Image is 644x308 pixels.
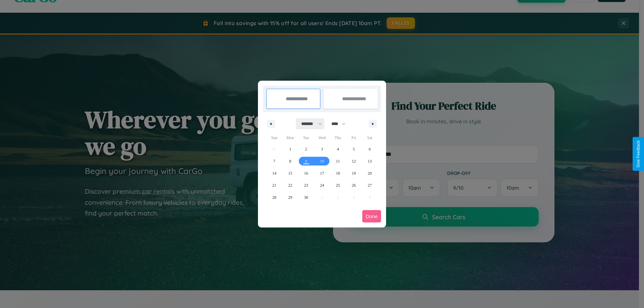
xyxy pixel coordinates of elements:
[273,155,275,167] span: 7
[320,179,324,191] span: 24
[314,143,330,155] button: 3
[304,167,308,179] span: 16
[305,143,307,155] span: 2
[362,132,378,143] span: Sat
[298,155,314,167] button: 9
[368,179,372,191] span: 27
[336,167,340,179] span: 18
[289,155,291,167] span: 8
[298,179,314,191] button: 23
[288,191,292,203] span: 29
[288,179,292,191] span: 22
[362,210,381,223] button: Done
[368,167,372,179] span: 20
[304,191,308,203] span: 30
[321,143,323,155] span: 3
[314,132,330,143] span: Wed
[298,143,314,155] button: 2
[272,167,276,179] span: 14
[305,155,307,167] span: 9
[314,179,330,191] button: 24
[353,143,355,155] span: 5
[352,167,356,179] span: 19
[282,179,298,191] button: 22
[346,155,362,167] button: 12
[298,167,314,179] button: 16
[330,143,346,155] button: 4
[330,155,346,167] button: 11
[352,155,356,167] span: 12
[346,132,362,143] span: Fri
[272,191,276,203] span: 28
[362,167,378,179] button: 20
[304,179,308,191] span: 23
[266,132,282,143] span: Sun
[282,143,298,155] button: 1
[369,143,371,155] span: 6
[266,167,282,179] button: 14
[346,167,362,179] button: 19
[282,191,298,203] button: 29
[362,155,378,167] button: 13
[282,155,298,167] button: 8
[336,179,340,191] span: 25
[314,155,330,167] button: 10
[362,143,378,155] button: 6
[288,167,292,179] span: 15
[282,167,298,179] button: 15
[346,179,362,191] button: 26
[289,143,291,155] span: 1
[346,143,362,155] button: 5
[314,167,330,179] button: 17
[368,155,372,167] span: 13
[330,132,346,143] span: Thu
[266,179,282,191] button: 21
[330,179,346,191] button: 25
[330,167,346,179] button: 18
[266,155,282,167] button: 7
[352,179,356,191] span: 26
[636,140,641,168] div: Give Feedback
[298,132,314,143] span: Tue
[272,179,276,191] span: 21
[362,179,378,191] button: 27
[337,143,339,155] span: 4
[266,191,282,203] button: 28
[298,191,314,203] button: 30
[336,155,340,167] span: 11
[282,132,298,143] span: Mon
[320,155,324,167] span: 10
[320,167,324,179] span: 17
